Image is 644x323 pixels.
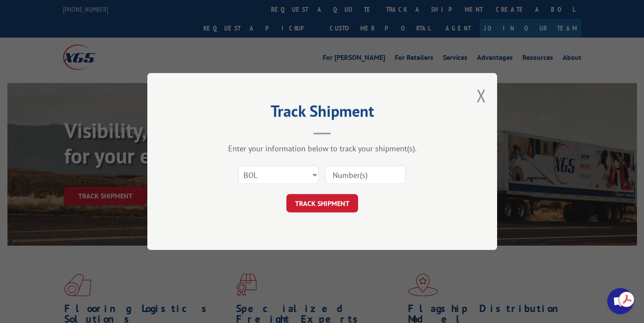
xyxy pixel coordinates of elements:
h2: Track Shipment [191,105,453,122]
div: Open chat [607,288,634,314]
input: Number(s) [325,166,406,184]
button: TRACK SHIPMENT [286,194,358,212]
div: Enter your information below to track your shipment(s). [191,143,453,153]
button: Close modal [477,84,486,107]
